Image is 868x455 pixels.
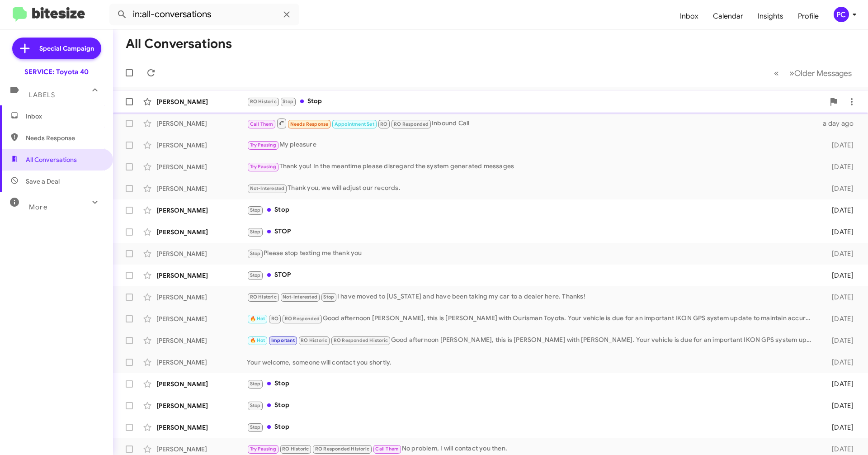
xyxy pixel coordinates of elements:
[826,7,858,22] button: PC
[323,294,334,300] span: Stop
[283,294,317,300] span: Not-Interested
[250,229,261,235] span: Stop
[247,227,817,237] div: STOP
[817,293,861,302] div: [DATE]
[250,294,277,300] span: RO Historic
[750,3,791,29] span: Insights
[250,121,274,127] span: Call Them
[834,7,849,22] div: PC
[156,445,247,454] div: [PERSON_NAME]
[156,423,247,432] div: [PERSON_NAME]
[247,313,817,324] div: Good afternoon [PERSON_NAME], this is [PERSON_NAME] with Ourisman Toyota. Your vehicle is due for...
[12,38,101,59] a: Special Campaign
[817,445,861,454] div: [DATE]
[817,314,861,323] div: [DATE]
[39,44,94,53] span: Special Campaign
[26,112,103,121] span: Inbox
[247,205,817,215] div: Stop
[817,162,861,171] div: [DATE]
[156,249,247,258] div: [PERSON_NAME]
[250,337,265,343] span: 🔥 Hot
[817,379,861,389] div: [DATE]
[817,249,861,258] div: [DATE]
[250,446,276,452] span: Try Pausing
[250,251,261,256] span: Stop
[250,381,261,387] span: Stop
[282,446,309,452] span: RO Historic
[156,401,247,410] div: [PERSON_NAME]
[271,316,278,322] span: RO
[156,227,247,237] div: [PERSON_NAME]
[250,207,261,213] span: Stop
[247,270,817,280] div: STOP
[156,119,247,128] div: [PERSON_NAME]
[817,141,861,150] div: [DATE]
[247,335,817,346] div: Good afternoon [PERSON_NAME], this is [PERSON_NAME] with [PERSON_NAME]. Your vehicle is due for a...
[250,142,276,148] span: Try Pausing
[817,119,861,128] div: a day ago
[271,337,295,343] span: Important
[784,64,857,82] button: Next
[247,444,817,454] div: No problem, I will contact you then.
[817,401,861,410] div: [DATE]
[290,121,329,127] span: Needs Response
[769,64,857,82] nav: Page navigation example
[250,272,261,278] span: Stop
[247,292,817,302] div: I have moved to [US_STATE] and have been taking my car to a dealer here. Thanks!
[250,316,265,322] span: 🔥 Hot
[156,97,247,106] div: [PERSON_NAME]
[247,400,817,411] div: Stop
[315,446,369,452] span: RO Responded Historic
[126,37,232,51] h1: All Conversations
[156,271,247,280] div: [PERSON_NAME]
[156,184,247,193] div: [PERSON_NAME]
[301,337,327,343] span: RO Historic
[817,184,861,193] div: [DATE]
[250,185,285,191] span: Not-Interested
[791,3,826,29] a: Profile
[285,316,320,322] span: RO Responded
[247,183,817,194] div: Thank you, we will adjust our records.
[817,423,861,432] div: [DATE]
[375,446,399,452] span: Call Them
[380,121,387,127] span: RO
[250,403,261,408] span: Stop
[247,118,817,129] div: Inbound Call
[29,203,47,211] span: More
[283,99,293,104] span: Stop
[156,206,247,215] div: [PERSON_NAME]
[250,424,261,430] span: Stop
[247,96,825,107] div: Stop
[789,67,794,79] span: »
[26,155,77,164] span: All Conversations
[247,422,817,432] div: Stop
[24,67,89,76] div: SERVICE: Toyota 40
[26,177,60,186] span: Save a Deal
[334,337,388,343] span: RO Responded Historic
[769,64,784,82] button: Previous
[156,336,247,345] div: [PERSON_NAME]
[156,162,247,171] div: [PERSON_NAME]
[706,3,750,29] a: Calendar
[247,358,817,367] div: Your welcome, someone will contact you shortly.
[29,91,55,99] span: Labels
[156,314,247,323] div: [PERSON_NAME]
[156,141,247,150] div: [PERSON_NAME]
[250,164,276,170] span: Try Pausing
[335,121,374,127] span: Appointment Set
[247,140,817,150] div: My pleasure
[673,3,706,29] a: Inbox
[250,99,277,104] span: RO Historic
[109,4,299,25] input: Search
[817,358,861,367] div: [DATE]
[817,227,861,237] div: [DATE]
[156,379,247,389] div: [PERSON_NAME]
[774,67,779,79] span: «
[794,68,852,78] span: Older Messages
[247,248,817,259] div: Please stop texting me thank you
[817,206,861,215] div: [DATE]
[156,293,247,302] div: [PERSON_NAME]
